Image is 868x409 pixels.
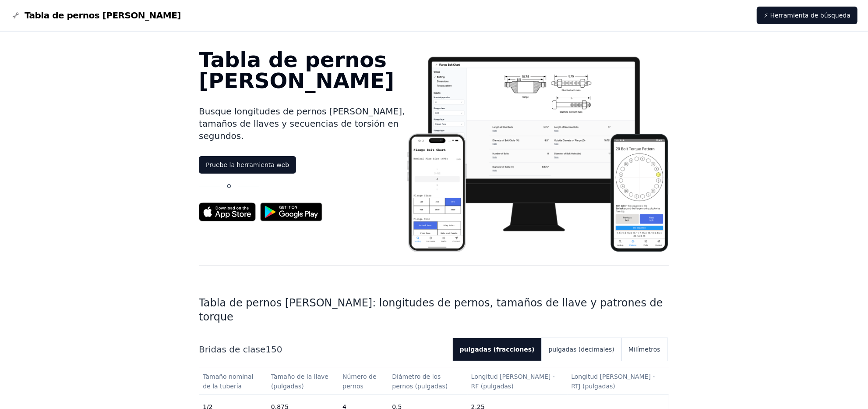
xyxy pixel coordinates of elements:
font: ⚡ Herramienta de búsqueda [764,12,850,19]
font: Longitud [PERSON_NAME] - RTJ (pulgadas) [571,373,657,390]
button: Milímetros [621,338,667,361]
font: Tamaño nominal de la tubería [203,373,255,390]
img: Gráfico de logotipos de pernos de brida [11,10,21,21]
th: Tamaño de la llave (pulgadas) [268,368,339,395]
a: Pruebe la herramienta web [199,156,296,174]
font: Milímetros [628,346,660,353]
th: Diámetro de los pernos (pulgadas) [388,368,467,395]
th: Tamaño nominal de la tubería [199,368,268,395]
font: Pruebe la herramienta web [206,161,289,168]
font: pulgadas (fracciones) [460,346,535,353]
font: Tabla de pernos [PERSON_NAME]: longitudes de pernos, tamaños de llave y patrones de torque [199,297,663,323]
th: Número de pernos [339,368,388,395]
a: ⚡ Herramienta de búsqueda [757,7,857,24]
button: pulgadas (fracciones) [453,338,542,361]
font: Tabla de pernos [PERSON_NAME] [199,47,394,93]
font: Tabla de pernos [PERSON_NAME] [25,10,181,21]
img: Consíguelo en Google Play [256,198,327,226]
font: 150 [265,344,282,355]
font: Busque longitudes de pernos [PERSON_NAME], tamaños de llaves y secuencias de torsión en segundos. [199,106,405,141]
font: Diámetro de los pernos (pulgadas) [392,373,448,390]
font: Tamaño de la llave (pulgadas) [271,373,331,390]
button: pulgadas (decimales) [542,338,621,361]
font: Longitud [PERSON_NAME] - RF (pulgadas) [471,373,557,390]
font: Número de pernos [342,373,378,390]
th: Longitud del perno - RTJ (pulgadas) [568,368,669,395]
th: Longitud del perno - RF (pulgadas) [468,368,568,395]
img: Insignia de la App Store para la aplicación Flange Bolt Chart [199,203,256,221]
a: Gráfico de logotipos de pernos de bridaTabla de pernos [PERSON_NAME] [11,9,181,21]
font: pulgadas (decimales) [549,346,614,353]
font: Bridas de clase [199,344,265,355]
img: Captura de pantalla de la aplicación de gráfico de pernos de brida [406,49,669,252]
font: o [227,181,231,190]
